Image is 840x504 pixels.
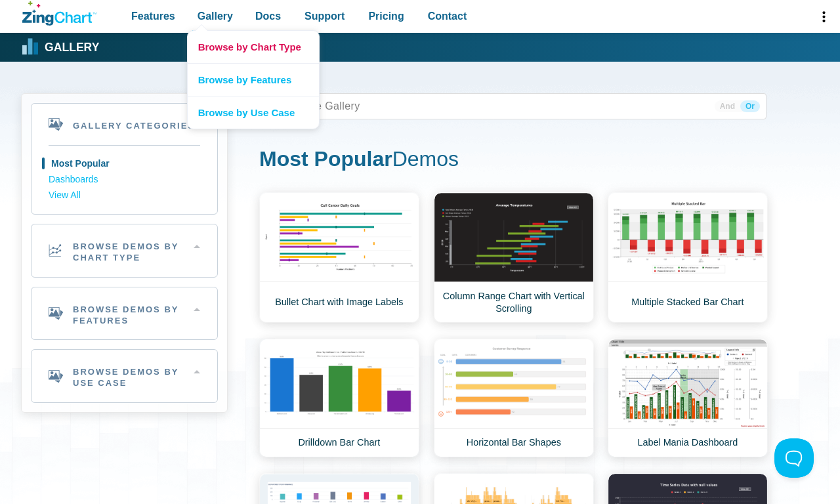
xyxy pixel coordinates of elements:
a: Dashboards [49,172,200,188]
span: Contact [428,7,467,25]
span: Gallery [198,7,233,25]
a: Horizontal Bar Shapes [434,339,594,457]
a: View All [49,188,200,203]
strong: Gallery [45,42,99,54]
span: And [715,100,740,112]
a: Column Range Chart with Vertical Scrolling [434,192,594,323]
h2: Browse Demos By Chart Type [31,224,217,277]
a: ZingChart Logo. Click to return to the homepage [22,1,96,26]
a: Label Mania Dashboard [608,339,768,457]
a: Drilldown Bar Chart [259,339,419,457]
span: Features [131,7,175,25]
span: Pricing [368,7,404,25]
a: Browse by Features [188,63,319,96]
span: Docs [255,7,281,25]
iframe: Toggle Customer Support [774,438,814,478]
span: Or [740,100,760,112]
a: Multiple Stacked Bar Chart [608,192,768,323]
a: Gallery [22,37,99,57]
span: Support [304,7,345,25]
a: Most Popular [49,156,200,172]
h2: Browse Demos By Features [31,287,217,340]
strong: Most Popular [259,147,392,171]
a: Browse by Use Case [188,96,319,129]
h1: Demos [259,146,766,175]
h2: Browse Demos By Use Case [31,350,217,402]
a: Browse by Chart Type [188,31,319,63]
a: Bullet Chart with Image Labels [259,192,419,323]
h2: Gallery Categories [31,104,217,145]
